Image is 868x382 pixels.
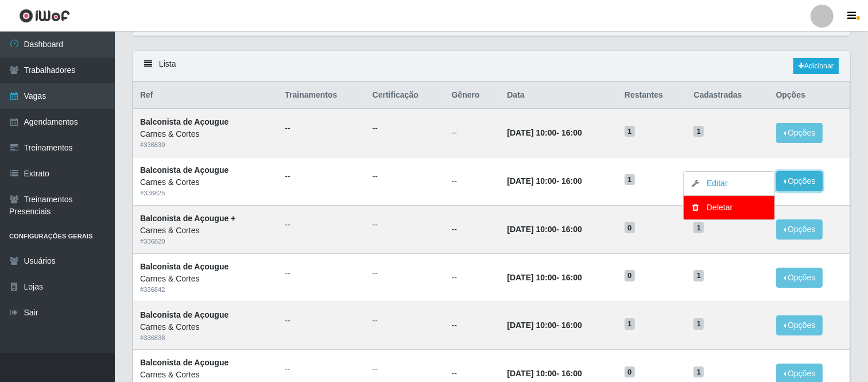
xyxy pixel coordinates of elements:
[140,285,271,295] div: # 336842
[561,176,582,186] time: 16:00
[507,225,556,234] time: [DATE] 10:00
[693,366,704,378] span: 1
[445,157,501,206] td: --
[140,128,271,140] div: Carnes & Cortes
[625,174,635,186] span: 1
[625,270,635,281] span: 0
[507,321,556,330] time: [DATE] 10:00
[776,315,823,335] button: Opções
[687,82,769,109] th: Cadastradas
[561,273,582,282] time: 16:00
[507,225,582,234] strong: -
[373,315,438,327] ul: --
[373,267,438,279] ul: --
[140,225,271,237] div: Carnes & Cortes
[776,219,823,240] button: Opções
[776,268,823,288] button: Opções
[445,205,501,253] td: --
[561,321,582,330] time: 16:00
[140,310,228,319] strong: Balconista de Açougue
[507,273,582,282] strong: -
[278,82,365,109] th: Trainamentos
[695,179,728,188] a: Editar
[140,333,271,343] div: # 336838
[140,214,235,223] strong: Balconista de Açougue +
[373,122,438,134] ul: --
[140,358,228,367] strong: Balconista de Açougue
[561,225,582,234] time: 16:00
[776,171,823,191] button: Opções
[507,128,582,137] strong: -
[625,222,635,233] span: 0
[140,369,271,381] div: Carnes & Cortes
[507,369,556,378] time: [DATE] 10:00
[445,109,501,157] td: --
[625,366,635,378] span: 0
[140,188,271,198] div: # 336825
[507,369,582,378] strong: -
[693,270,704,281] span: 1
[140,237,271,246] div: # 336820
[507,273,556,282] time: [DATE] 10:00
[373,171,438,183] ul: --
[507,128,556,137] time: [DATE] 10:00
[769,82,850,109] th: Opções
[695,202,763,214] div: Deletar
[625,126,635,137] span: 1
[133,82,278,109] th: Ref
[561,369,582,378] time: 16:00
[140,176,271,188] div: Carnes & Cortes
[561,128,582,137] time: 16:00
[445,253,501,302] td: --
[140,165,228,175] strong: Balconista de Açougue
[285,267,358,279] ul: --
[507,176,556,186] time: [DATE] 10:00
[140,117,228,126] strong: Balconista de Açougue
[507,321,582,330] strong: -
[285,363,358,375] ul: --
[500,82,618,109] th: Data
[373,363,438,375] ul: --
[793,58,839,74] a: Adicionar
[507,176,582,186] strong: -
[693,318,704,330] span: 1
[366,82,445,109] th: Certificação
[285,122,358,134] ul: --
[140,262,228,271] strong: Balconista de Açougue
[140,273,271,285] div: Carnes & Cortes
[445,82,501,109] th: Gênero
[19,9,70,23] img: CoreUI Logo
[693,222,704,233] span: 1
[285,315,358,327] ul: --
[693,126,704,137] span: 1
[133,51,850,82] div: Lista
[445,302,501,350] td: --
[776,123,823,143] button: Opções
[373,219,438,231] ul: --
[140,321,271,333] div: Carnes & Cortes
[618,82,687,109] th: Restantes
[625,318,635,330] span: 1
[285,171,358,183] ul: --
[285,219,358,231] ul: --
[140,140,271,150] div: # 336830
